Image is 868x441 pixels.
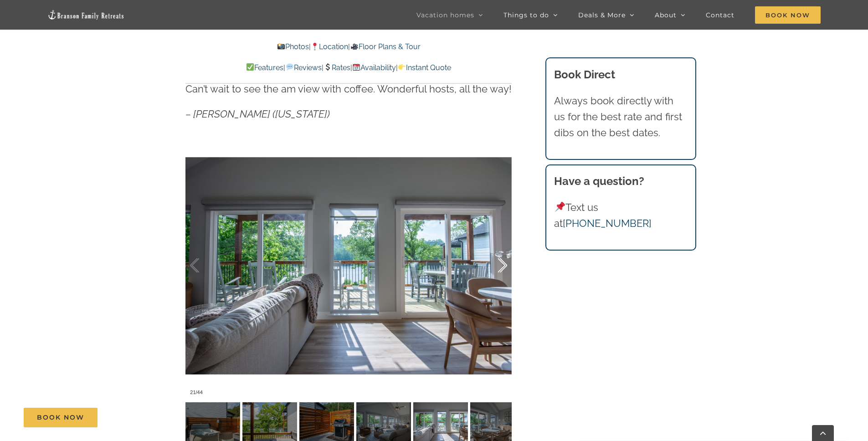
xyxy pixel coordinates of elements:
span: Book Now [755,6,821,24]
span: Vacation homes [416,12,474,18]
img: 💲 [324,63,331,71]
em: – [PERSON_NAME] ([US_STATE]) [185,108,330,120]
img: 📆 [353,63,360,71]
a: Photos [277,42,309,51]
span: Deals & More [578,12,626,18]
span: About [655,12,677,18]
a: Reviews [285,63,321,72]
a: Rates [324,63,350,72]
a: [PHONE_NUMBER] [563,217,652,229]
h3: Have a question? [554,173,687,190]
a: Book Now [24,408,98,427]
a: Features [246,63,283,72]
a: Floor Plans & Tour [350,42,420,51]
p: Always book directly with us for the best rate and first dibs on the best dates. [554,93,687,141]
img: 👉 [398,63,406,71]
img: 📸 [277,43,285,50]
img: Branson Family Retreats Logo [47,10,125,20]
a: Location [311,42,348,51]
a: Instant Quote [398,63,451,72]
img: 💬 [286,63,293,71]
p: Text us at [554,200,687,231]
p: | | | | [185,62,512,74]
span: Things to do [503,12,549,18]
a: Availability [352,63,396,72]
img: 📍 [311,43,318,50]
span: Contact [706,12,734,18]
p: | | [185,41,512,53]
img: 🎥 [351,43,358,50]
img: 📌 [555,202,565,212]
span: Book Now [37,414,84,421]
img: ✅ [247,63,254,71]
h3: Book Direct [554,67,687,83]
